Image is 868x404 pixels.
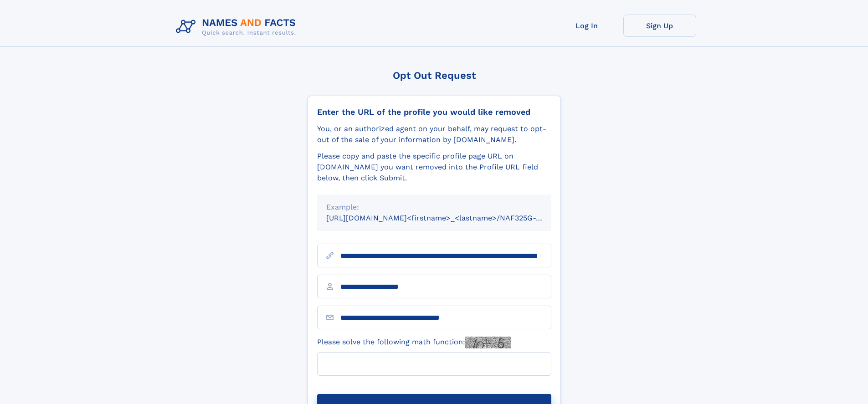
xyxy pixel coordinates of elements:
div: Example: [326,202,542,213]
div: You, or an authorized agent on your behalf, may request to opt-out of the sale of your informatio... [317,123,551,145]
a: Sign Up [623,15,696,37]
div: Opt Out Request [308,70,561,81]
div: Enter the URL of the profile you would like removed [317,107,551,117]
label: Please solve the following math function: [317,337,511,348]
div: Please copy and paste the specific profile page URL on [DOMAIN_NAME] you want removed into the Pr... [317,151,551,184]
small: [URL][DOMAIN_NAME]<firstname>_<lastname>/NAF325G-xxxxxxxx [326,214,569,222]
img: Logo Names and Facts [172,15,303,39]
a: Log In [550,15,623,37]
